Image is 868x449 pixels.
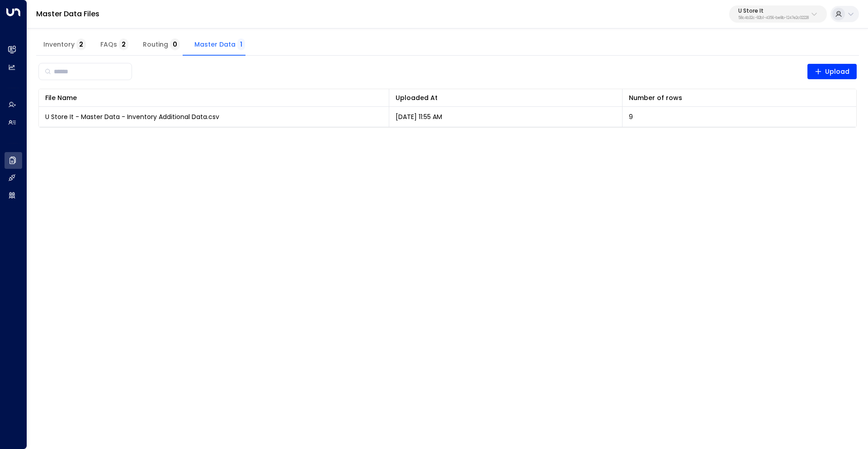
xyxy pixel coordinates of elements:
[738,8,809,14] p: U Store It
[396,92,616,103] div: Uploaded At
[396,112,442,121] p: [DATE] 11:55 AM
[100,41,128,49] span: FAQs
[43,41,86,49] span: Inventory
[815,66,850,77] span: Upload
[194,41,245,49] span: Master Data
[170,38,180,50] span: 0
[143,41,180,49] span: Routing
[45,92,77,103] div: File Name
[729,5,827,23] button: U Store It58c4b32c-92b1-4356-be9b-1247e2c02228
[76,38,86,50] span: 2
[45,92,382,103] div: File Name
[119,38,128,50] span: 2
[45,112,219,121] span: U Store It - Master Data - Inventory Additional Data.csv
[237,38,245,50] span: 1
[629,112,633,121] span: 9
[36,9,99,19] a: Master Data Files
[629,92,682,103] div: Number of rows
[738,16,809,20] p: 58c4b32c-92b1-4356-be9b-1247e2c02228
[396,92,438,103] div: Uploaded At
[629,92,850,103] div: Number of rows
[807,64,857,79] button: Upload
